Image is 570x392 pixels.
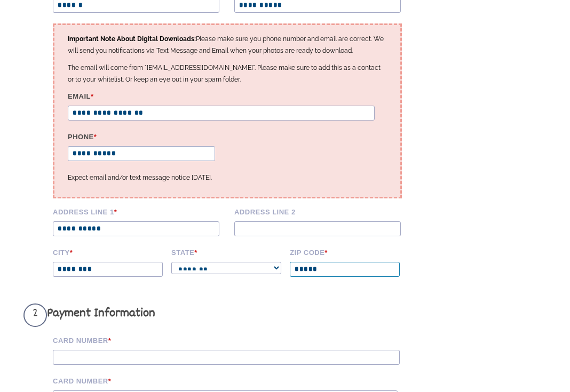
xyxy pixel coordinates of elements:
span: 2 [23,303,47,327]
label: Email [68,91,387,100]
label: Card Number [53,335,416,345]
h3: Payment Information [23,303,416,327]
p: The email will come from "[EMAIL_ADDRESS][DOMAIN_NAME]". Please make sure to add this as a contac... [68,62,387,85]
label: Address Line 1 [53,206,227,216]
label: City [53,247,164,257]
strong: Important Note About Digital Downloads: [68,35,196,43]
label: Card Number [53,375,416,385]
label: State [171,247,282,257]
label: Address Line 2 [234,206,408,216]
label: Zip code [290,247,401,257]
p: Please make sure you phone number and email are correct. We will send you notifications via Text ... [68,33,387,57]
label: Phone [68,131,221,141]
p: Expect email and/or text message notice [DATE]. [68,172,387,183]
